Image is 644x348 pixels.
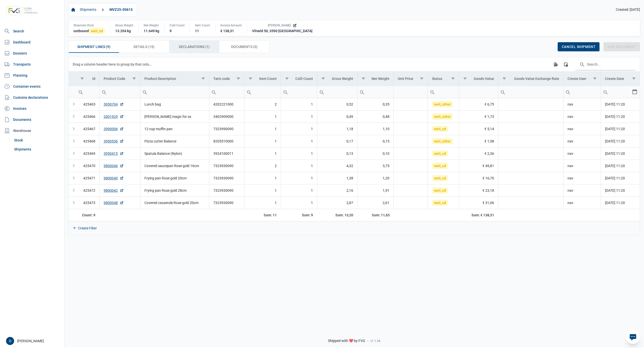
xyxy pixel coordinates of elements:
td: 425465 [76,98,99,111]
span: [DATE] 11:20 [605,176,625,180]
div: Search box [317,86,326,98]
td: Expand [69,160,76,172]
td: nav [563,98,601,111]
td: 425469 [76,147,99,160]
a: 3950415 [104,151,124,156]
span: Cancel shipment [562,45,595,49]
div: Vilveld 50, 3590 [GEOGRAPHIC_DATA] [252,28,312,33]
div: Unit Price [398,77,413,81]
div: Warehouse [2,126,62,136]
td: Filter cell [281,86,317,98]
td: 7323930090 [209,160,245,172]
a: Shipments [12,145,62,154]
div: Shipment Kind [73,23,105,27]
span: Created: [DATE] [616,8,640,12]
td: Column Id [76,72,99,86]
span: € 5,14 [485,126,494,131]
td: 3924100011 [209,147,245,160]
span: Show filter options for column 'Goods Value' [463,77,467,80]
div: Net Weight [144,23,159,27]
span: wait_cd [89,28,105,34]
span: Show filter options for column 'Status' [451,77,455,80]
span: € 6,75 [485,102,494,107]
td: Column Product Code [99,72,140,86]
td: 1 [245,196,281,209]
td: nav [563,110,601,123]
td: Filter cell [498,86,563,98]
td: Column Create Date [601,72,640,86]
td: Column Goods Value Exchange Rate [498,72,563,86]
span: Show filter options for column 'Colli Count' [285,77,289,80]
td: Column Colli Count [281,72,317,86]
span: Show filter options for column 'Net Weight' [361,77,365,80]
td: 425473 [76,196,99,209]
a: Search [2,26,62,36]
div: Data grid toolbar [73,57,636,71]
div: Invoice Amount [220,23,242,27]
td: 1 [281,160,317,172]
td: Column Product Description [140,72,209,86]
span: wait_cd [432,200,448,206]
div: Net Weight Sum: 11,65 [361,213,389,218]
span: € 16,70 [482,176,494,181]
a: 3950536 [104,139,124,144]
td: 1 [281,184,317,196]
td: Column Status [428,72,459,86]
td: Frying pan Rose gold 28cm [140,184,209,196]
a: 9800042 [104,188,124,193]
span: Declarations (1) [179,44,210,50]
div: Product Code [104,77,125,81]
td: 7323990090 [209,123,245,135]
td: 0,15 [357,135,393,147]
td: Column Goods Value [459,72,498,86]
td: [PERSON_NAME] magic for ss [140,110,209,123]
td: 0,13 [317,147,357,160]
input: Filter cell [563,86,601,98]
div: 11 [195,28,210,33]
div: Search box [140,86,149,98]
div: Export all data to Excel [551,60,560,69]
div: Search box [428,86,437,98]
td: 7323930090 [209,184,245,196]
td: 1,91 [357,184,393,196]
span: wait_other [432,114,453,120]
div: Search box [563,86,573,98]
div: D [6,337,14,345]
div: Colli Count [170,23,185,27]
input: Filter cell [140,86,209,98]
td: 0,48 [357,110,393,123]
td: Filter cell [245,86,281,98]
input: Filter cell [498,86,563,98]
td: Filter cell [428,86,459,98]
span: [DATE] 11:20 [605,127,625,131]
td: 1 [281,123,317,135]
td: Expand [69,172,76,184]
span: € 2,36 [485,151,494,156]
td: Column Net Weight [357,72,393,86]
div: Gross Weight [332,77,353,81]
span: wait_cd [432,151,448,157]
td: 2 [245,98,281,111]
td: nav [563,135,601,147]
td: Column Taric code [209,72,245,86]
a: Dossiers [2,48,62,58]
td: 3402909000 [209,110,245,123]
td: nav [563,123,601,135]
span: Details (15) [134,44,154,50]
td: 1 [281,172,317,184]
a: MVZ25-05613 [107,6,135,14]
span: Shipment Lines (9) [77,44,110,50]
div: Item Count [195,23,210,27]
input: Filter cell [357,86,393,98]
td: Filter cell [317,86,357,98]
div: [PERSON_NAME] [6,337,61,345]
div: Colli Count [295,77,313,81]
span: [DATE] 11:20 [605,152,625,156]
td: 0,52 [317,98,357,111]
span: € 1,73 [485,114,494,119]
td: 0,49 [317,110,357,123]
td: Filter cell [394,86,428,98]
input: Filter cell [209,86,244,98]
td: Expand [69,123,76,135]
div: Drag a column header here to group by that column [73,60,153,68]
